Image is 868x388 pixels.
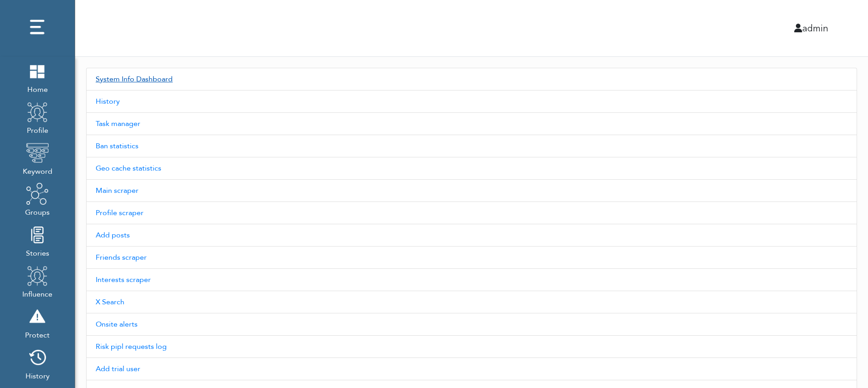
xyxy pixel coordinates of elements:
a: Geo cache statistics [86,157,857,180]
a: Task manager [86,113,857,135]
a: Ban statistics [86,135,857,157]
a: Interests scraper [86,269,857,291]
a: Add trial user [86,358,857,380]
img: home.png [26,60,49,82]
a: Profile scraper [86,202,857,224]
span: Influence [22,287,52,300]
img: groups.png [26,182,49,205]
span: Profile [26,123,49,136]
a: Main scraper [86,180,857,202]
img: dots.png [26,16,49,39]
a: Onsite alerts [86,313,857,336]
span: Keyword [23,164,52,177]
div: admin [452,21,836,35]
img: profile.png [26,101,49,123]
span: Protect [25,328,50,341]
span: History [26,369,50,382]
a: Risk pipl requests log [86,336,857,358]
span: Stories [26,246,49,259]
a: Friends scraper [86,247,857,269]
a: History [86,91,857,113]
img: stories.png [26,223,49,246]
img: risk.png [26,305,49,328]
span: Groups [25,205,50,218]
img: history.png [26,346,49,369]
img: profile.png [26,264,49,287]
a: Add posts [86,224,857,247]
img: keyword.png [26,141,49,164]
span: Home [26,82,49,95]
a: X Search [86,291,857,313]
a: System Info Dashboard [86,68,857,91]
